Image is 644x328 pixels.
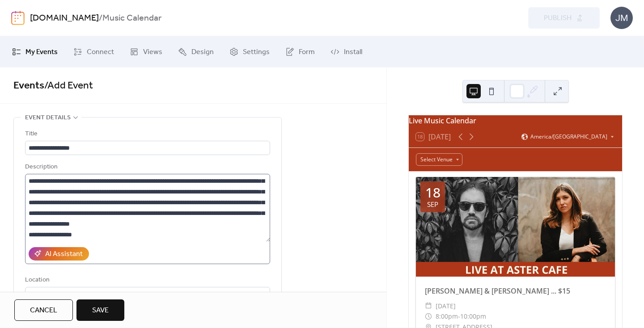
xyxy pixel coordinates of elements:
a: My Events [5,40,64,64]
div: Location [25,275,268,286]
a: Settings [223,40,276,64]
span: / Add Event [44,76,93,96]
a: Design [171,40,220,64]
div: AI Assistant [45,249,83,260]
span: America/[GEOGRAPHIC_DATA] [530,134,607,139]
b: Music Calendar [102,10,161,27]
span: Views [143,47,162,58]
a: [DOMAIN_NAME] [30,10,99,27]
span: Save [92,305,109,316]
span: Event details [25,113,71,123]
span: 8:00pm [436,311,458,322]
a: Connect [67,40,121,64]
span: Connect [87,47,114,58]
img: logo [11,11,25,25]
button: Cancel [14,299,73,321]
div: Title [25,129,268,139]
span: Design [191,47,214,58]
div: ​ [425,311,432,322]
div: JM [610,7,633,29]
div: Description [25,162,268,172]
div: 18 [425,186,441,199]
button: Save [76,299,124,321]
span: Install [344,47,362,58]
span: Settings [243,47,270,58]
a: [PERSON_NAME] & [PERSON_NAME] ... $15 [425,286,570,296]
div: Sep [427,201,438,208]
span: My Events [25,47,58,58]
a: Views [123,40,169,64]
span: Form [299,47,315,58]
b: / [99,10,102,27]
a: Events [13,76,44,96]
button: AI Assistant [29,247,89,261]
span: [DATE] [436,301,456,311]
span: 10:00pm [460,311,486,322]
a: Install [324,40,369,64]
span: Cancel [30,305,57,316]
div: ​ [425,301,432,311]
span: - [458,311,460,322]
a: Form [279,40,322,64]
div: Live Music Calendar [409,115,622,126]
